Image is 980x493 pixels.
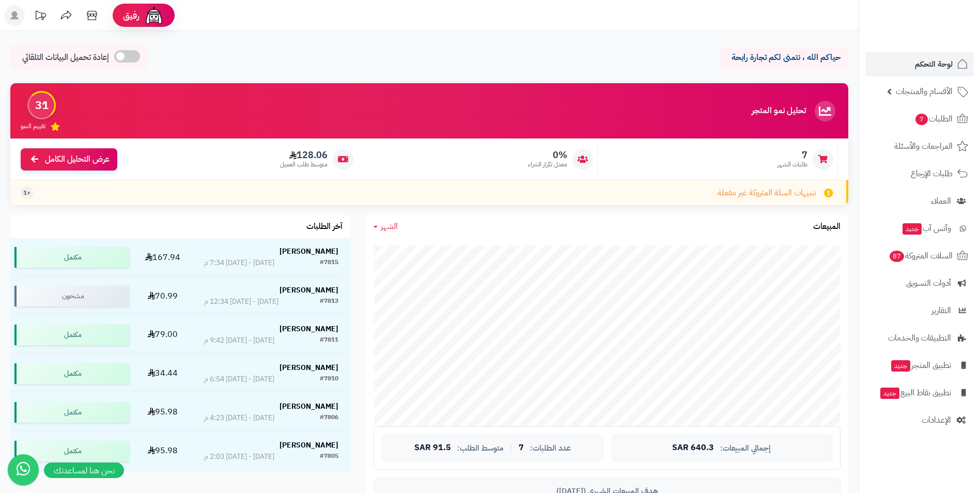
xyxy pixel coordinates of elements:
a: تطبيق المتجرجديد [865,353,974,378]
span: الشهر [381,220,398,233]
span: التقارير [931,303,951,318]
div: مشحون [14,286,129,306]
strong: [PERSON_NAME] [279,323,338,334]
span: الإعدادات [922,413,951,427]
td: 167.94 [133,238,192,276]
div: #7811 [320,335,338,346]
span: تطبيق المتجر [890,358,951,373]
a: لوحة التحكم [865,52,974,76]
span: العملاء [931,194,951,208]
strong: [PERSON_NAME] [279,285,338,296]
td: 95.98 [133,393,192,432]
div: #7813 [320,297,338,307]
a: تحديثات المنصة [27,5,53,28]
a: أدوات التسويق [865,271,974,296]
div: مكتمل [14,363,129,384]
strong: [PERSON_NAME] [279,246,338,257]
span: 640.3 SAR [672,443,714,453]
span: الأقسام والمنتجات [896,84,953,99]
span: تقييم النمو [21,122,45,131]
a: الإعدادات [865,408,974,433]
span: وآتس آب [901,221,951,236]
span: طلبات الإرجاع [911,166,953,181]
span: طلبات الشهر [777,160,807,169]
a: التطبيقات والخدمات [865,326,974,350]
span: 87 [890,251,904,262]
a: الطلبات7 [865,106,974,131]
div: #7815 [320,258,338,268]
span: متوسط طلب العميل [280,160,328,169]
a: وآتس آبجديد [865,216,974,241]
span: +1 [23,189,30,197]
td: 79.00 [133,316,192,354]
h3: تحليل نمو المتجر [752,106,806,116]
span: أدوات التسويق [906,276,951,290]
span: الطلبات [914,112,953,126]
span: التطبيقات والخدمات [888,331,951,345]
span: | [510,444,512,452]
span: رفيق [123,9,139,22]
a: السلات المتروكة87 [865,243,974,268]
td: 95.98 [133,432,192,470]
a: عرض التحليل الكامل [21,148,117,171]
td: 70.99 [133,277,192,315]
a: تطبيق نقاط البيعجديد [865,380,974,405]
a: التقارير [865,298,974,323]
div: مكتمل [14,441,129,461]
td: 34.44 [133,355,192,393]
div: [DATE] - [DATE] 2:03 م [204,452,274,462]
div: #7805 [320,452,338,462]
h3: آخر الطلبات [306,222,343,232]
span: متوسط الطلب: [457,444,504,453]
span: السلات المتروكة [889,249,953,263]
span: 91.5 SAR [414,443,451,453]
span: 128.06 [280,149,328,161]
span: المراجعات والأسئلة [894,139,953,153]
p: حياكم الله ، نتمنى لكم تجارة رابحة [727,52,841,64]
div: [DATE] - [DATE] 7:34 م [204,258,274,268]
strong: [PERSON_NAME] [279,401,338,412]
span: 0% [528,149,567,161]
img: logo-2.png [910,29,970,51]
div: [DATE] - [DATE] 6:54 م [204,374,274,384]
span: 7 [519,443,524,453]
a: المراجعات والأسئلة [865,134,974,159]
a: الشهر [374,221,398,233]
span: 7 [777,149,807,161]
span: لوحة التحكم [915,57,953,71]
div: مكتمل [14,325,129,345]
a: طلبات الإرجاع [865,161,974,186]
div: [DATE] - [DATE] 12:34 م [204,297,278,307]
span: تطبيق نقاط البيع [879,386,951,400]
img: ai-face.png [144,5,164,26]
span: 7 [915,114,928,125]
div: #7806 [320,413,338,423]
span: جديد [903,223,922,235]
div: مكتمل [14,402,129,423]
span: معدل تكرار الشراء [528,160,567,169]
span: جديد [880,388,899,399]
div: [DATE] - [DATE] 9:42 م [204,335,274,346]
strong: [PERSON_NAME] [279,362,338,373]
span: عرض التحليل الكامل [45,153,110,165]
span: إجمالي المبيعات: [720,444,771,453]
strong: [PERSON_NAME] [279,440,338,451]
a: العملاء [865,189,974,213]
h3: المبيعات [813,222,841,232]
span: عدد الطلبات: [530,444,571,453]
span: تنبيهات السلة المتروكة غير مفعلة [718,187,816,199]
div: مكتمل [14,247,129,268]
span: جديد [891,360,910,372]
div: [DATE] - [DATE] 4:23 م [204,413,274,423]
span: إعادة تحميل البيانات التلقائي [22,52,109,64]
div: #7810 [320,374,338,384]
